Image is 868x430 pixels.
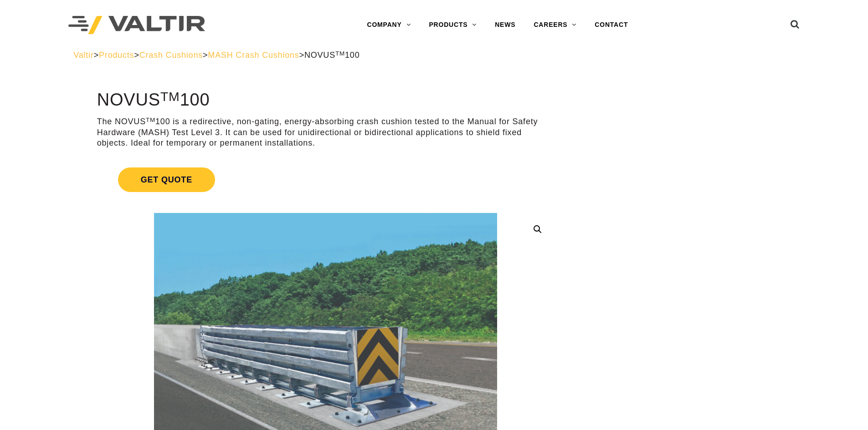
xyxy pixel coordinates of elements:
a: CAREERS [524,16,586,34]
span: Get Quote [118,167,215,192]
span: NOVUS 100 [304,51,360,60]
a: CONTACT [586,16,637,34]
a: NEWS [486,16,524,34]
sup: TM [335,50,345,57]
a: PRODUCTS [420,16,486,34]
a: Valtir [73,51,93,60]
p: The NOVUS 100 is a redirective, non-gating, energy-absorbing crash cushion tested to the Manual f... [97,116,554,148]
a: Products [99,51,134,60]
a: Get Quote [97,157,554,203]
a: MASH Crash Cushions [208,51,299,60]
sup: TM [160,89,180,104]
img: Valtir [68,16,205,35]
div: > > > > [73,50,795,61]
a: COMPANY [358,16,420,34]
h1: NOVUS 100 [97,91,554,110]
sup: TM [146,116,155,123]
a: Crash Cushions [139,51,203,60]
